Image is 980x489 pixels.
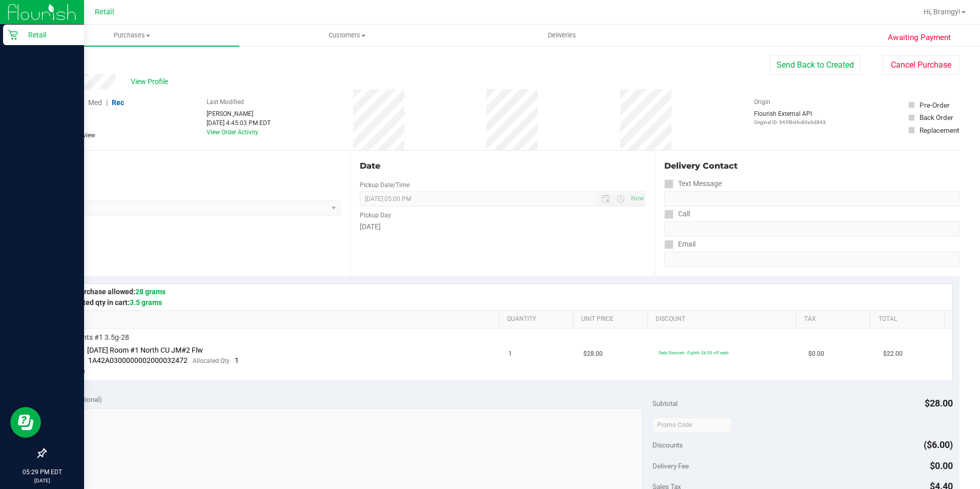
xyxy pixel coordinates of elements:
[360,160,646,172] div: Date
[664,176,722,191] label: Text Message
[581,315,643,323] a: Unit Price
[754,97,770,107] label: Origin
[920,125,959,135] div: Replacement
[131,76,172,87] span: View Profile
[87,346,203,354] span: [DATE] Room #1 North CU JM#2 Flw
[5,467,79,477] p: 05:29 PM EDT
[239,25,454,46] a: Customers
[583,349,603,359] span: $28.00
[664,221,959,237] input: Format: (999) 999-9999
[88,356,188,364] span: 1A42A0300000002000032472
[652,399,678,407] span: Subtotal
[664,237,696,252] label: Email
[659,350,728,355] span: Daily Discount - Eighth: $6.00 off each
[25,31,239,40] span: Purchases
[879,315,941,323] a: Total
[664,191,959,207] input: Format: (999) 999-9999
[754,118,826,126] p: Original ID: 945f8d4c80e3d843
[808,349,824,359] span: $0.00
[235,356,239,364] span: 1
[10,407,41,438] iframe: Resource center
[507,315,569,323] a: Quantity
[883,349,903,359] span: $22.00
[770,55,861,75] button: Send Back to Created
[455,25,669,46] a: Deliveries
[652,436,683,454] span: Discounts
[59,333,129,342] span: Jelly Mints #1 3.5g-28
[8,30,18,40] inline-svg: Retail
[25,25,239,46] a: Purchases
[930,460,953,471] span: $0.00
[360,211,391,220] label: Pickup Day
[112,98,124,107] span: Rec
[193,357,230,364] span: Allocated Qty
[207,129,258,136] a: View Order Activity
[60,298,162,307] span: Estimated qty in cart:
[920,112,953,123] div: Back Order
[130,298,162,307] span: 3.5 grams
[207,118,271,128] div: [DATE] 4:45:03 PM EDT
[804,315,866,323] a: Tax
[207,109,271,118] div: [PERSON_NAME]
[60,315,495,323] a: SKU
[883,55,959,75] button: Cancel Purchase
[135,288,166,296] span: 28 grams
[508,349,512,359] span: 1
[240,31,454,40] span: Customers
[925,398,953,409] span: $28.00
[88,98,102,107] span: Med
[920,100,950,110] div: Pre-Order
[95,8,114,16] span: Retail
[106,98,108,107] span: |
[18,29,79,41] p: Retail
[754,109,826,126] div: Flourish External API
[652,417,732,433] input: Promo Code
[360,221,646,232] div: [DATE]
[664,160,959,172] div: Delivery Contact
[5,477,79,484] p: [DATE]
[207,97,244,107] label: Last Modified
[360,180,410,190] label: Pickup Date/Time
[924,439,953,450] span: ($6.00)
[45,160,341,172] div: Location
[924,8,961,16] span: Hi, Bramgy!
[888,32,951,44] span: Awaiting Payment
[652,462,689,470] span: Delivery Fee
[664,207,690,221] label: Call
[656,315,792,323] a: Discount
[534,31,590,40] span: Deliveries
[60,288,166,296] span: Max purchase allowed:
